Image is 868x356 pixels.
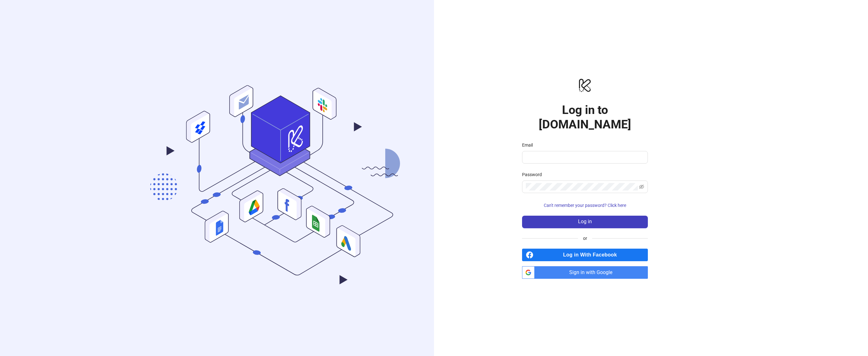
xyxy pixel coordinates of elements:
span: Log in With Facebook [536,249,648,261]
span: Can't remember your password? Click here [544,203,626,208]
button: Can't remember your password? Click here [522,201,648,211]
span: or [578,235,592,242]
span: Sign in with Google [537,266,648,279]
a: Sign in with Google [522,266,648,279]
label: Email [522,142,537,148]
h1: Log in to [DOMAIN_NAME] [522,103,648,132]
button: Log in [522,216,648,228]
input: Password [526,183,638,191]
a: Log in With Facebook [522,249,648,261]
input: Email [526,154,643,161]
a: Can't remember your password? Click here [522,203,648,208]
span: eye-invisible [639,184,644,189]
label: Password [522,171,546,178]
span: Log in [578,219,592,224]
